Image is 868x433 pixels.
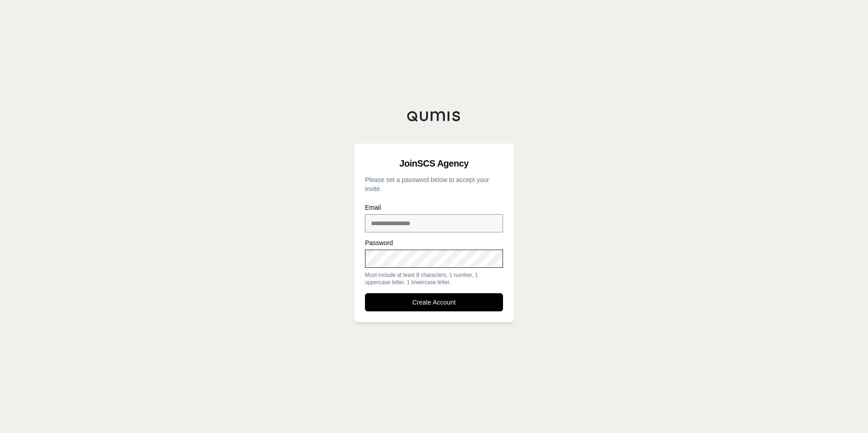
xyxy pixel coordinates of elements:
h3: Join SCS Agency [365,154,503,172]
div: Must include at least 8 characters, 1 number, 1 uppercase letter, 1 lowercase letter. [365,271,503,286]
p: Please set a password below to accept your invite. [365,175,503,193]
label: Email [365,204,503,211]
img: Qumis [407,111,461,122]
label: Password [365,240,503,246]
button: Create Account [365,293,503,311]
